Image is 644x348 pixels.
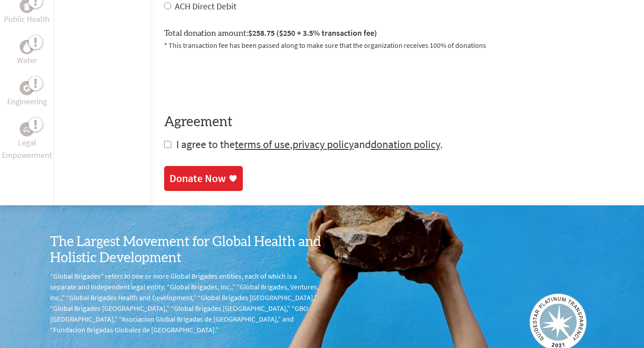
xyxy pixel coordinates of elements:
[23,42,30,52] img: Water
[235,137,290,151] a: terms of use
[50,271,322,335] p: “Global Brigades” refers to one or more Global Brigades entities, each of which is a separate and...
[164,27,377,40] label: Total donation amount:
[164,40,630,51] p: * This transaction fee has been passed along to make sure that the organization receives 100% of ...
[169,171,226,186] div: Donate Now
[2,136,52,161] p: Legal Empowerment
[4,13,50,25] p: Public Health
[17,54,37,67] p: Water
[176,137,443,151] span: I agree to the , and .
[7,81,47,108] a: EngineeringEngineering
[164,114,630,130] h4: Agreement
[23,85,30,92] img: Engineering
[2,122,52,161] a: Legal EmpowermentLegal Empowerment
[20,81,34,95] div: Engineering
[175,0,237,12] label: ACH Direct Debit
[50,234,322,266] h3: The Largest Movement for Global Health and Holistic Development
[17,40,37,67] a: WaterWater
[20,122,34,136] div: Legal Empowerment
[23,1,30,10] img: Public Health
[23,127,30,132] img: Legal Empowerment
[371,137,440,151] a: donation policy
[164,61,300,96] iframe: reCAPTCHA
[164,166,243,191] a: Donate Now
[7,95,47,108] p: Engineering
[292,137,354,151] a: privacy policy
[20,40,34,54] div: Water
[248,28,377,38] span: $258.75 ($250 + 3.5% transaction fee)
